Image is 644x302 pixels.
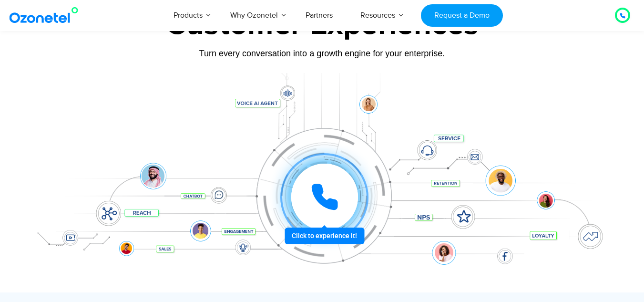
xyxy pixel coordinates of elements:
[24,48,620,59] div: Turn every conversation into a growth engine for your enterprise.
[421,4,502,27] a: Request a Demo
